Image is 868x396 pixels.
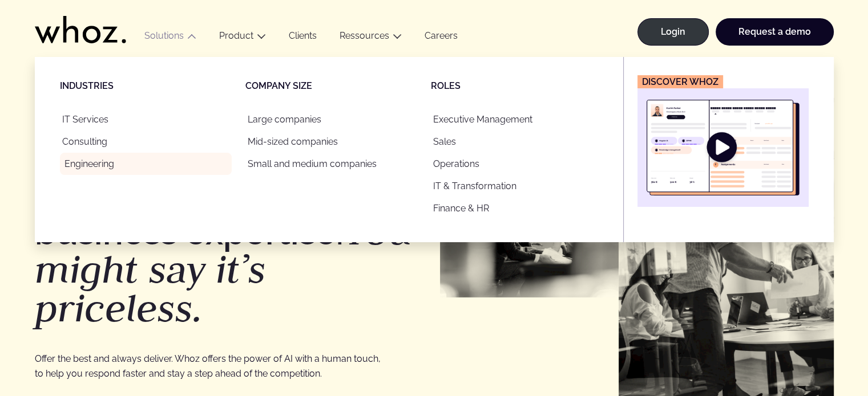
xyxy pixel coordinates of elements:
a: IT Services [60,108,232,130]
a: Clients [277,30,328,46]
a: Request a demo [716,18,834,46]
em: You might say it’s priceless. [35,206,412,333]
a: Ressources [340,30,389,41]
a: Login [637,18,709,46]
a: Discover Whoz [637,75,809,207]
a: IT & Transformation [431,175,603,197]
button: Solutions [133,30,208,46]
a: Product [219,30,253,41]
a: Sales [431,130,603,153]
button: Ressources [328,30,413,46]
a: Consulting [60,130,232,153]
a: Large companies [245,108,417,130]
a: Small and medium companies [245,153,417,175]
a: Mid-sized companies [245,130,417,153]
h1: Show the value of your business expertise. [35,178,429,328]
p: Offer the best and always deliver. Whoz offers the power of AI with a human touch, to help you re... [35,352,389,381]
p: Company size [245,80,431,92]
button: Product [208,30,277,46]
a: Careers [413,30,469,46]
p: Industries [60,80,245,92]
figcaption: Discover Whoz [637,75,723,88]
a: Engineering [60,153,232,175]
iframe: Chatbot [793,321,852,380]
p: Roles [431,80,616,92]
a: Operations [431,153,603,175]
a: Finance & HR [431,197,603,219]
a: Executive Management [431,108,603,130]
